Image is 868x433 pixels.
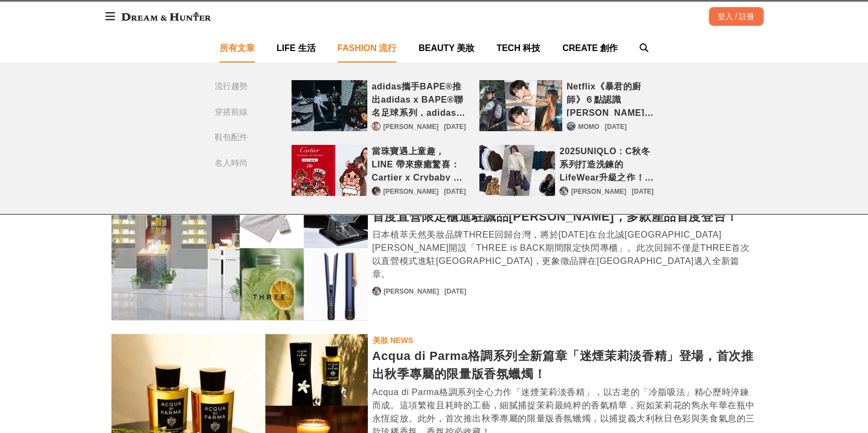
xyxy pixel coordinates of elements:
img: Avatar [373,287,380,295]
div: 美妝 NEWS [373,334,413,346]
a: Avatar [372,286,381,295]
a: BEAUTY 美妝 [418,33,474,63]
span: LIFE 生活 [277,43,316,53]
a: 鞋包配件 [215,131,270,144]
a: LIFE 生活 [277,33,316,63]
a: Avatar [567,122,575,131]
div: 流行趨勢 [215,80,248,93]
a: [PERSON_NAME] [383,187,439,196]
a: CREATE 創作 [562,33,618,63]
a: 美妝 NEWS [372,334,414,347]
a: 所有文章 [220,33,255,63]
div: [DATE] [632,187,654,196]
a: adidas攜手BAPE®推出adidas x BAPE®聯名足球系列，adidas Originals點燃街頭與綠茵的熱情！ [372,80,466,116]
a: Netflix《暴君的廚師》６點認識李彩玟，小宋江！張員瑛的「螢幕情侶」！加碼《暴君的廚師》４個幕後小故事 [479,80,562,132]
div: Acqua di Parma格調系列全新篇章「迷煙茉莉淡香精」登場，首次推出秋季專屬的限量版香氛蠟燭！ [372,347,757,383]
a: 當珠寶遇上童趣，LINE 帶來療癒驚喜：Cartier x Crybaby 限定貼圖登場！ [292,145,368,196]
div: [DATE] [444,286,466,296]
div: 鞋包配件 [215,131,248,144]
a: 「THREE is BACK期間限定快閃專櫃」 至2025年9月30日為期一個月！台灣首度直營限定櫃進駐誠品南西，多款產品首度登台！ [111,176,368,320]
span: CREATE 創作 [562,43,618,53]
span: BEAUTY 美妝 [418,43,474,53]
div: 名人時尚 [215,157,248,170]
a: 名人時尚 [215,157,270,170]
a: 「THREE is BACK期間限定快閃專櫃」 至[DATE]為期一個月！台灣首度直營限定櫃進駐誠品[PERSON_NAME]，多款產品首度登台！日本植萃天然美妝品牌THREE回歸台灣，將於[D... [372,189,757,281]
a: 當珠寶遇上童趣，LINE 帶來療癒驚喜：Cartier x Crybaby 限定貼圖登場！ [372,145,466,181]
img: Avatar [372,122,380,130]
span: FASHION 流行 [338,43,397,53]
a: 2025UNIQLO : C秋冬系列打造洗鍊的LifeWear升級之作！首波早秋單品熱烈販售中、完整全系列9月5日魅力登場 [479,145,556,196]
a: [PERSON_NAME] [384,286,439,296]
a: MOMO [578,122,600,132]
img: Avatar [567,122,575,130]
a: 流行趨勢 [215,80,270,93]
a: Avatar [372,187,380,195]
a: Avatar [372,122,380,131]
a: adidas攜手BAPE®推出adidas x BAPE®聯名足球系列，adidas Originals點燃街頭與綠茵的熱情！ [292,80,368,132]
div: 穿搭前線 [215,106,248,119]
div: [DATE] [444,122,466,132]
div: 日本植萃天然美妝品牌THREE回歸台灣，將於[DATE]在台北誠[GEOGRAPHIC_DATA][PERSON_NAME]開設「THREE is BACK期間限定快閃專櫃」。此次回歸不僅是TH... [372,228,757,281]
a: TECH 科技 [496,33,540,63]
div: 登入 / 註冊 [709,7,764,26]
img: Avatar [560,187,568,195]
a: FASHION 流行 [338,33,397,63]
a: 穿搭前線 [215,106,270,119]
span: 所有文章 [220,43,255,53]
div: [DATE] [444,187,466,196]
a: [PERSON_NAME] [571,187,626,196]
span: TECH 科技 [496,43,540,53]
img: Dream & Hunter [116,7,216,26]
img: Avatar [372,187,380,195]
a: [PERSON_NAME] [383,122,439,132]
a: Avatar [559,187,568,195]
a: Netflix《暴君的廚師》６點認識[PERSON_NAME]，小[PERSON_NAME]！[PERSON_NAME]的「螢幕情侶」！加碼《暴君的廚師》４個幕後小故事 [567,80,654,116]
div: [DATE] [605,122,627,132]
a: 2025UNIQLO : C秋冬系列打造洗鍊的LifeWear升級之作！首波早秋單品熱烈販售中、完整全系列[DATE]魅力登場 [559,145,653,181]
